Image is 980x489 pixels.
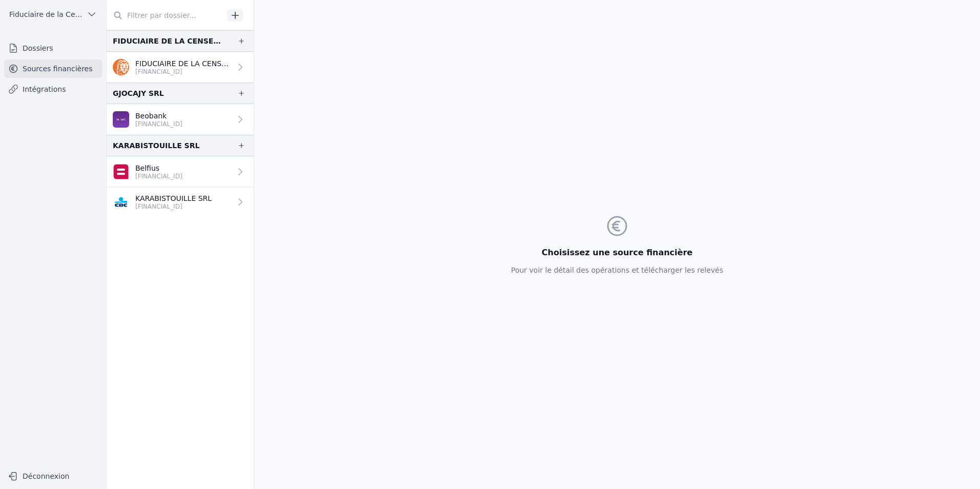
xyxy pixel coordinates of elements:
div: GJOCAJY SRL [113,87,164,99]
p: [FINANCIAL_ID] [135,120,182,128]
img: belfius-1.png [113,164,129,180]
p: [FINANCIAL_ID] [135,202,212,211]
h3: Choisissez une source financière [511,247,723,259]
p: [FINANCIAL_ID] [135,68,231,76]
a: Sources financières [4,59,102,78]
a: KARABISTOUILLE SRL [FINANCIAL_ID] [107,187,254,217]
p: Beobank [135,111,182,121]
p: Pour voir le détail des opérations et télécharger les relevés [511,265,723,275]
p: KARABISTOUILLE SRL [135,193,212,203]
p: FIDUCIAIRE DE LA CENSE SPRL [135,58,231,69]
a: Intégrations [4,80,102,98]
span: Fiduciaire de la Cense & Associés [9,9,83,19]
p: [FINANCIAL_ID] [135,172,182,180]
img: ing.png [113,59,129,75]
p: Belfius [135,163,182,173]
input: Filtrer par dossier... [107,6,223,25]
a: Belfius [FINANCIAL_ID] [107,156,254,187]
a: Dossiers [4,39,102,57]
a: FIDUCIAIRE DE LA CENSE SPRL [FINANCIAL_ID] [107,52,254,83]
div: FIDUCIAIRE DE LA CENSE SPRL [113,35,221,47]
img: CBC_CREGBEBB.png [113,194,129,210]
div: KARABISTOUILLE SRL [113,139,199,152]
a: Beobank [FINANCIAL_ID] [107,104,254,135]
button: Déconnexion [4,468,102,484]
img: BEOBANK_CTBKBEBX.png [113,111,129,128]
button: Fiduciaire de la Cense & Associés [4,6,102,23]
